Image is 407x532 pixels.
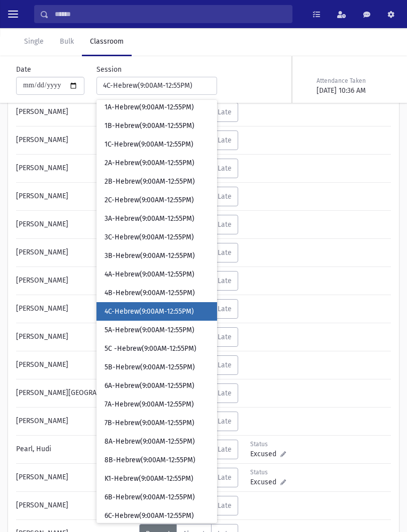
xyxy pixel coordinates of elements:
span: 8A-Hebrew(9:00AM-12:55PM) [105,437,195,447]
span: Late [218,136,232,145]
span: 2C-Hebrew(9:00AM-12:55PM) [105,195,194,205]
span: Late [218,277,232,285]
div: [PERSON_NAME] [11,496,139,515]
span: Late [218,220,232,229]
span: 4A-Hebrew(9:00AM-12:55PM) [105,270,194,280]
span: 1A-Hebrew(9:00AM-12:55PM) [105,102,194,112]
span: 1C-Hebrew(9:00AM-12:55PM) [105,140,193,150]
span: 6B-Hebrew(9:00AM-12:55PM) [105,492,195,502]
input: Search [49,5,292,23]
span: 6A-Hebrew(9:00AM-12:55PM) [105,381,194,391]
span: Late [218,108,232,116]
label: Session [96,64,122,75]
button: 4C-Hebrew(9:00AM-12:55PM) [96,77,217,95]
div: [PERSON_NAME] [11,468,139,487]
span: 6C-Hebrew(9:00AM-12:55PM) [105,511,194,521]
span: Late [218,192,232,201]
div: [PERSON_NAME] [11,159,139,178]
span: 7A-Hebrew(9:00AM-12:55PM) [105,400,194,410]
span: Late [218,361,232,369]
button: toggle menu [4,5,22,23]
span: 3A-Hebrew(9:00AM-12:55PM) [105,214,194,224]
span: Late [218,473,232,482]
div: [PERSON_NAME] [11,243,139,262]
div: Pearl, Hudi [11,440,139,459]
span: 3C-Hebrew(9:00AM-12:55PM) [105,232,194,242]
div: [PERSON_NAME] [11,271,139,291]
span: K1-Hebrew(9:00AM-12:55PM) [105,474,193,484]
span: Late [218,445,232,454]
div: [PERSON_NAME] [11,187,139,206]
div: [PERSON_NAME][GEOGRAPHIC_DATA] [11,383,139,403]
div: [PERSON_NAME] [11,327,139,347]
span: Excused [250,477,280,487]
span: Late [218,164,232,173]
a: Single [16,28,52,56]
span: Excused [250,449,280,459]
span: 2A-Hebrew(9:00AM-12:55PM) [105,158,194,168]
span: 8B-Hebrew(9:00AM-12:55PM) [105,455,195,465]
span: 2B-Hebrew(9:00AM-12:55PM) [105,177,195,187]
span: 5A-Hebrew(9:00AM-12:55PM) [105,325,194,335]
span: 7B-Hebrew(9:00AM-12:55PM) [105,418,194,428]
span: 3B-Hebrew(9:00AM-12:55PM) [105,251,195,261]
div: [PERSON_NAME] [11,102,139,122]
div: Status [250,440,295,449]
span: 4B-Hebrew(9:00AM-12:55PM) [105,288,195,298]
label: Date [16,64,31,75]
span: 5C -Hebrew(9:00AM-12:55PM) [105,344,196,354]
div: [PERSON_NAME] [11,130,139,150]
span: Late [218,305,232,313]
span: 4C-Hebrew(9:00AM-12:55PM) [105,307,194,317]
span: 1B-Hebrew(9:00AM-12:55PM) [105,121,194,131]
span: 5B-Hebrew(9:00AM-12:55PM) [105,362,195,372]
div: [PERSON_NAME] [11,299,139,319]
a: Classroom [82,28,132,56]
div: Status [250,468,295,477]
div: [PERSON_NAME] [11,215,139,234]
span: Late [218,417,232,426]
a: Bulk [52,28,82,56]
span: Late [218,248,232,257]
span: Late [218,389,232,397]
div: Attendance Taken [317,76,389,85]
div: [PERSON_NAME] [11,412,139,431]
div: [PERSON_NAME] [11,355,139,375]
span: Late [218,333,232,341]
div: [DATE] 10:36 AM [317,85,389,96]
div: 4C-Hebrew(9:00AM-12:55PM) [103,80,202,91]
